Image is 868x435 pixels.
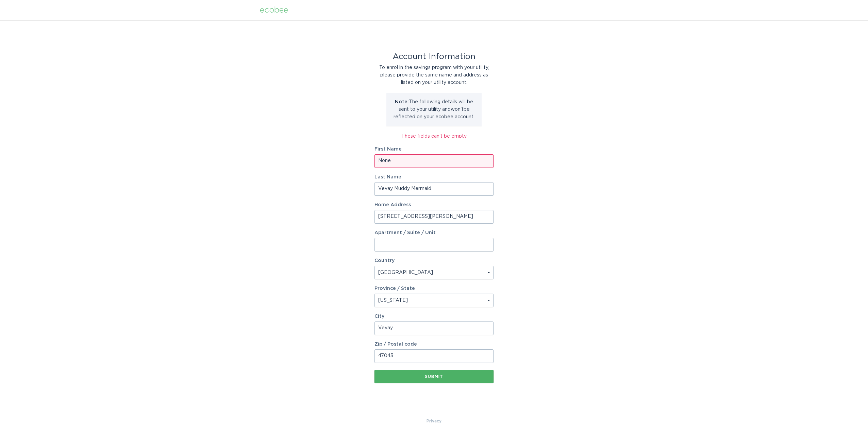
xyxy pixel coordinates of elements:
div: Account Information [374,53,494,60]
label: First Name [374,147,494,152]
label: Last Name [374,175,494,179]
p: The following details will be sent to your utility and won't be reflected on your ecobee account. [391,98,477,121]
label: Country [374,258,395,263]
button: Submit [374,370,494,383]
div: ecobee [260,6,288,14]
div: To enrol in the savings program with your utility, please provide the same name and address as li... [374,64,494,86]
label: Home Address [374,203,494,207]
label: Province / State [374,286,415,291]
label: City [374,314,494,319]
div: These fields can't be empty [374,133,494,140]
strong: Note: [395,100,409,104]
label: Zip / Postal code [374,342,494,347]
a: Privacy Policy & Terms of Use [427,417,441,425]
label: Apartment / Suite / Unit [374,230,494,235]
div: Submit [378,375,490,379]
